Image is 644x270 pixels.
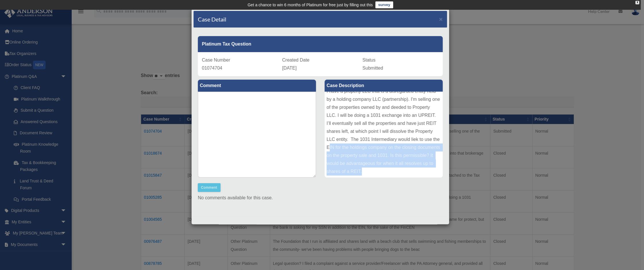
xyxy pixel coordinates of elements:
span: 01074704 [202,66,222,70]
span: Status [362,58,375,62]
label: Case Description [325,80,443,92]
span: Created Date [282,58,309,62]
button: Comment [198,183,220,192]
span: Case Number [202,58,230,62]
label: Comment [198,80,316,92]
button: Close [439,16,443,22]
p: No comments available for this case. [198,194,443,202]
div: I have a property LLC that is a disregarded entity held by a holding company LLC (partnership). I... [325,92,443,178]
span: × [439,16,443,22]
span: [DATE] [282,66,296,70]
span: Submitted [362,66,383,70]
div: Platinum Tax Question [198,36,443,52]
h4: Case Detail [198,15,226,23]
div: Get a chance to win 6 months of Platinum for free just by filling out this [247,1,373,8]
div: close [635,1,639,4]
a: survey [375,1,393,8]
